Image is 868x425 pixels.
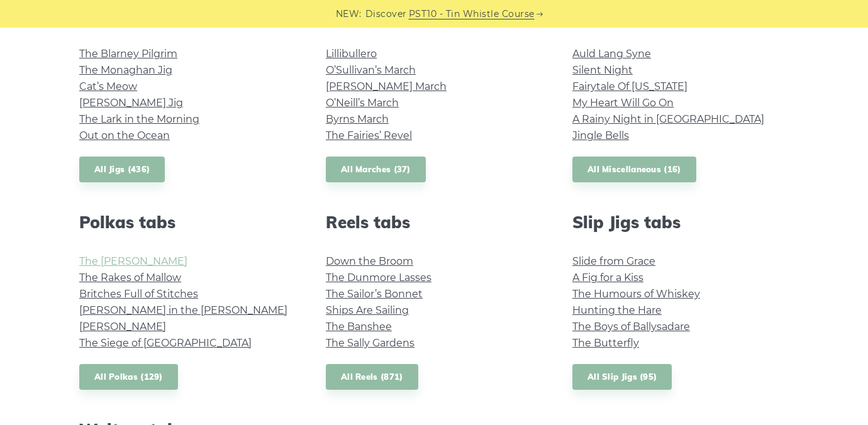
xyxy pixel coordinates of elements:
a: A Fig for a Kiss [572,272,643,284]
a: All Jigs (436) [79,157,165,182]
a: The [PERSON_NAME] [79,255,187,267]
a: The Siege of [GEOGRAPHIC_DATA] [79,337,252,349]
a: [PERSON_NAME] [79,321,166,333]
a: Lillibullero [326,48,377,60]
a: All Polkas (129) [79,364,178,390]
h2: Slip Jigs tabs [572,213,789,232]
a: A Rainy Night in [GEOGRAPHIC_DATA] [572,113,764,125]
a: The Monaghan Jig [79,64,172,76]
a: Jingle Bells [572,130,629,141]
a: The Banshee [326,321,392,333]
a: The Sally Gardens [326,337,415,349]
a: Slide from Grace [572,255,655,267]
a: The Lark in the Morning [79,113,199,125]
span: NEW: [336,7,362,21]
a: Ships Are Sailing [326,304,409,316]
a: All Marches (37) [326,157,426,182]
a: All Slip Jigs (95) [572,364,672,390]
a: The Rakes of Mallow [79,272,181,284]
a: The Humours of Whiskey [572,288,700,300]
a: Out on the Ocean [79,130,170,141]
a: Hunting the Hare [572,304,662,316]
a: Silent Night [572,64,633,76]
a: The Dunmore Lasses [326,272,431,284]
a: The Fairies’ Revel [326,130,412,141]
a: O’Sullivan’s March [326,64,416,76]
a: O’Neill’s March [326,97,399,109]
a: [PERSON_NAME] March [326,80,447,92]
h2: Polkas tabs [79,213,296,232]
a: PST10 - Tin Whistle Course [409,7,535,21]
a: Down the Broom [326,255,413,267]
a: All Reels (871) [326,364,418,390]
span: Discover [365,7,407,21]
h2: Reels tabs [326,213,542,232]
a: The Sailor’s Bonnet [326,288,423,300]
a: Fairytale Of [US_STATE] [572,80,687,92]
a: Auld Lang Syne [572,48,651,60]
a: Britches Full of Stitches [79,288,198,300]
a: The Boys of Ballysadare [572,321,690,333]
a: [PERSON_NAME] in the [PERSON_NAME] [79,304,287,316]
a: [PERSON_NAME] Jig [79,97,183,109]
a: The Butterfly [572,337,639,349]
a: My Heart Will Go On [572,97,674,109]
a: All Miscellaneous (16) [572,157,696,182]
a: The Blarney Pilgrim [79,48,177,60]
a: Byrns March [326,113,389,125]
a: Cat’s Meow [79,80,137,92]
